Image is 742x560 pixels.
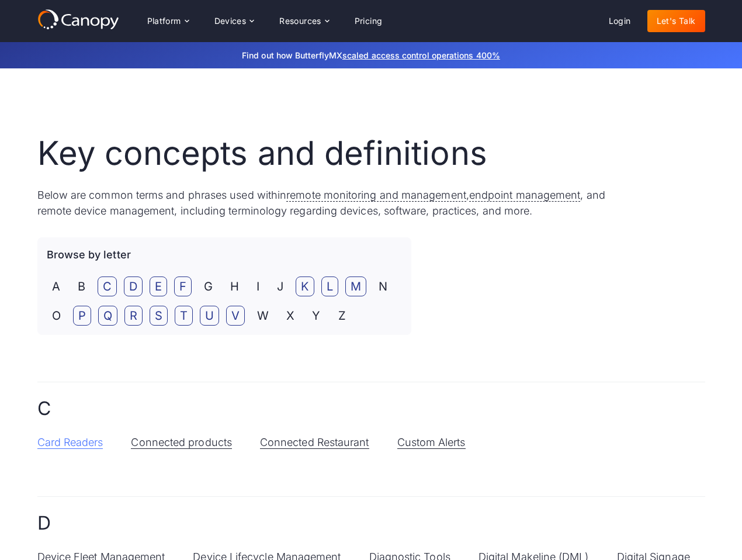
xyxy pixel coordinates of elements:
a: V [226,306,245,326]
span: J [272,276,289,296]
span: H [225,276,244,296]
span: N [373,276,393,296]
span: remote monitoring and management [286,189,466,202]
p: Find out how ButterflyMX [85,49,657,61]
a: L [321,276,338,296]
h2: D [37,511,705,535]
a: T [175,306,193,326]
span: O [47,306,66,326]
p: Below are common terms and phrases used within , , and remote device management, including termin... [37,187,636,219]
span: Z [333,306,351,326]
span: I [251,276,265,296]
span: W [252,306,274,326]
div: Devices [214,17,247,25]
span: B [72,276,91,296]
a: Connected Restaurant [260,436,369,449]
p: Browse by letter [47,247,131,262]
a: R [124,306,143,326]
a: Q [98,306,117,326]
a: S [150,306,168,326]
span: Y [307,306,325,326]
a: E [150,276,167,296]
a: Pricing [345,10,392,32]
a: Connected products [131,436,231,449]
span: X [281,306,300,326]
a: Let's Talk [647,10,705,32]
a: scaled access control operations 400% [342,50,500,60]
a: D [124,276,143,296]
span: endpoint management [469,189,581,202]
div: Platform [147,17,181,25]
a: P [73,306,91,326]
span: G [199,276,218,296]
a: Card Readers [37,436,103,449]
h1: Key concepts and definitions [37,134,636,173]
div: Platform [138,9,198,33]
h2: C [37,396,705,421]
a: C [98,276,117,296]
a: U [200,306,219,326]
span: A [47,276,65,296]
a: F [174,276,192,296]
div: Resources [279,17,321,25]
div: Resources [270,9,338,33]
a: M [345,276,366,296]
div: Devices [205,9,263,33]
a: Custom Alerts [397,436,466,449]
a: Login [599,10,640,32]
a: K [296,276,314,296]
